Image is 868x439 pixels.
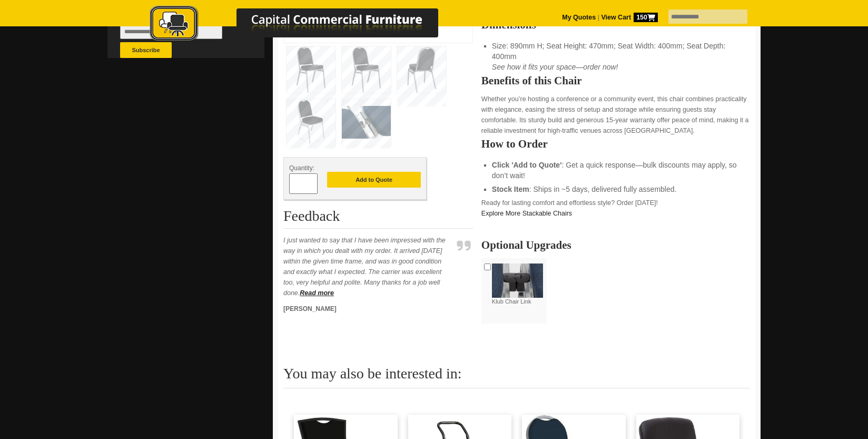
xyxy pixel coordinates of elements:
p: Whether you’re hosting a conference or a community event, this chair combines practicality with e... [481,94,750,136]
strong: Click 'Add to Quote' [492,161,562,169]
h2: Optional Upgrades [481,240,750,250]
span: 150 [634,13,658,22]
h2: How to Order [481,139,750,149]
button: Add to Quote [327,172,421,188]
span: Quantity: [289,164,314,172]
input: Email Address * [120,23,222,39]
strong: Stock Item [492,185,529,193]
img: Klub Chair Link [492,264,543,298]
strong: View Cart [601,14,658,21]
a: My Quotes [562,14,596,21]
li: Size: 890mm H; Seat Height: 470mm; Seat Width: 400mm; Seat Depth: 400mm [492,41,739,72]
p: [PERSON_NAME] [283,304,452,314]
li: : Ships in ~5 days, delivered fully assembled. [492,184,739,194]
h2: Feedback [283,208,473,229]
a: Read more [300,289,334,297]
p: I just wanted to say that I have been impressed with the way in which you dealt with my order. It... [283,235,452,298]
em: See how it fits your space—order now! [492,63,618,71]
label: Klub Chair Link [492,264,543,306]
h2: You may also be interested in: [283,366,750,388]
li: : Get a quick response—bulk discounts may apply, so don’t wait! [492,160,739,181]
h2: Benefits of this Chair [481,75,750,86]
img: Capital Commercial Furniture Logo [121,5,489,44]
a: Capital Commercial Furniture Logo [121,5,489,47]
a: View Cart150 [599,14,658,21]
p: Ready for lasting comfort and effortless style? Order [DATE]! [481,198,750,219]
a: Explore More Stackable Chairs [481,210,572,217]
button: Subscribe [120,42,172,58]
